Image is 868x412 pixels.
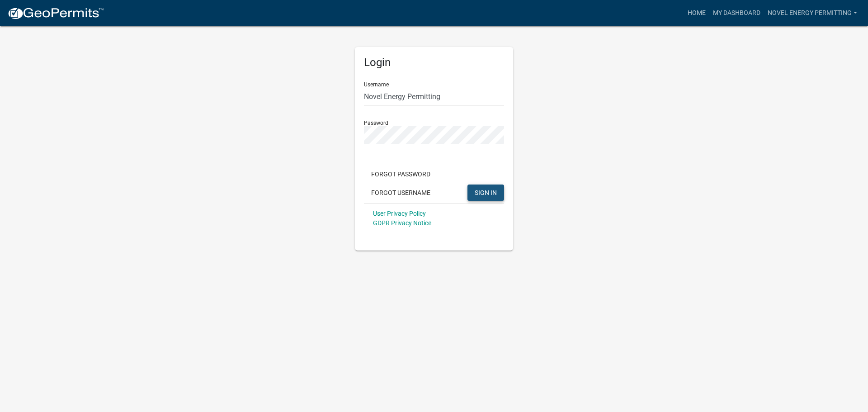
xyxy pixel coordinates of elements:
button: SIGN IN [467,185,504,201]
a: GDPR Privacy Notice [373,219,431,227]
button: Forgot Password [364,166,438,182]
a: Novel Energy Permitting [764,5,861,22]
h5: Login [364,56,504,69]
a: User Privacy Policy [373,210,426,217]
span: SIGN IN [475,189,497,196]
button: Forgot Username [364,185,438,201]
a: My Dashboard [709,5,764,22]
a: Home [684,5,709,22]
